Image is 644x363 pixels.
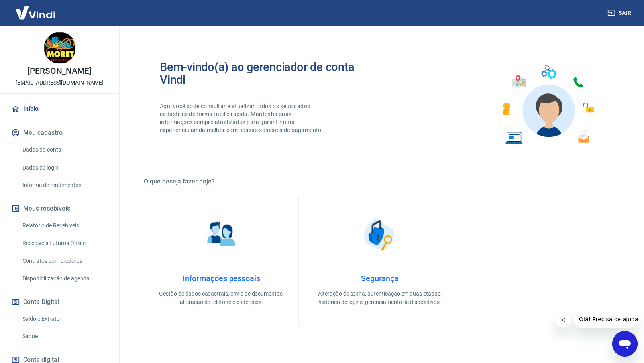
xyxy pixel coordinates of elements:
[555,312,571,328] iframe: Fechar mensagem
[19,217,110,234] a: Relatório de Recebíveis
[315,290,444,306] p: Alteração de senha, autenticação em duas etapas, histórico de logins, gerenciamento de dispositivos.
[144,178,616,185] h5: O que deseja fazer hoje?
[360,215,400,254] img: Segurança
[10,0,61,25] img: Vindi
[302,195,457,326] a: SegurançaSegurançaAlteração de senha, autenticação em duas etapas, histórico de logins, gerenciam...
[16,79,104,87] p: [EMAIL_ADDRESS][DOMAIN_NAME]
[10,100,110,118] a: Início
[5,6,67,12] span: Olá! Precisa de ajuda?
[44,32,76,64] img: 72d6a31b-c049-4ec5-8d6d-7b38b3013eb2.jpeg
[10,124,110,142] button: Meu cadastro
[19,328,110,345] a: Saque
[19,160,110,176] a: Dados de login
[315,274,444,283] h4: Segurança
[10,293,110,311] button: Conta Digital
[157,290,286,306] p: Gestão de dados cadastrais, envio de documentos, alteração de telefone e endereços.
[10,200,110,217] button: Meus recebíveis
[612,331,638,357] iframe: Botão para abrir a janela de mensagens
[19,177,110,193] a: Informe de rendimentos
[27,67,91,75] p: [PERSON_NAME]
[606,6,634,20] button: Sair
[574,310,638,328] iframe: Mensagem da empresa
[144,195,299,326] a: Informações pessoaisInformações pessoaisGestão de dados cadastrais, envio de documentos, alteraçã...
[19,311,110,327] a: Saldo e Extrato
[160,61,380,86] h2: Bem-vindo(a) ao gerenciador de conta Vindi
[19,253,110,269] a: Contratos com credores
[495,61,600,149] img: Imagem de um avatar masculino com diversos icones exemplificando as funcionalidades do gerenciado...
[157,274,286,283] h4: Informações pessoais
[19,235,110,251] a: Recebíveis Futuros Online
[160,102,325,134] p: Aqui você pode consultar e atualizar todos os seus dados cadastrais de forma fácil e rápida. Mant...
[19,270,110,287] a: Disponibilização de agenda
[202,215,241,254] img: Informações pessoais
[19,142,110,158] a: Dados da conta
